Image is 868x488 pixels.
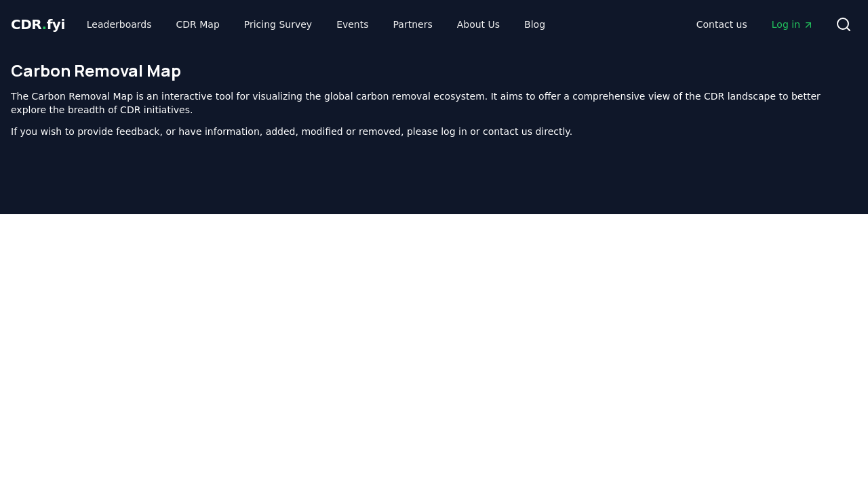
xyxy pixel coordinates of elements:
[11,89,857,117] p: The Carbon Removal Map is an interactive tool for visualizing the global carbon removal ecosystem...
[11,125,857,138] p: If you wish to provide feedback, or have information, added, modified or removed, please log in o...
[233,12,323,37] a: Pricing Survey
[11,15,65,34] a: CDR.fyi
[686,12,758,37] a: Contact us
[76,12,556,37] nav: Main
[76,12,163,37] a: Leaderboards
[382,12,443,37] a: Partners
[42,16,47,33] span: .
[761,12,825,37] a: Log in
[446,12,511,37] a: About Us
[11,16,65,33] span: CDR fyi
[325,12,379,37] a: Events
[686,12,825,37] nav: Main
[772,18,814,31] span: Log in
[513,12,556,37] a: Blog
[165,12,231,37] a: CDR Map
[11,60,857,81] h1: Carbon Removal Map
